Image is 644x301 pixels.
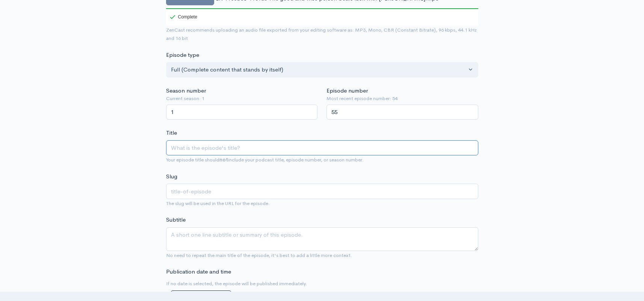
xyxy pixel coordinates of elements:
small: Your episode title should include your podcast title, episode number, or season number. [166,157,364,163]
small: If no date is selected, the episode will be published immediately. [166,280,307,287]
small: Most recent episode number: 54 [327,95,478,102]
label: Episode number [327,87,368,95]
label: Season number [166,87,206,95]
div: Full (Complete content that stands by itself) [171,65,467,74]
input: Enter episode number [327,105,478,120]
div: 100% [166,8,478,9]
input: What is the episode's title? [166,140,478,156]
label: Publication date and time [166,268,231,276]
label: Episode type [166,51,199,59]
div: Complete [170,15,197,19]
small: Current season: 1 [166,95,318,102]
input: Enter season number for this episode [166,105,318,120]
small: No need to repeat the main title of the episode, it's best to add a little more context. [166,252,352,258]
label: Slug [166,172,177,181]
small: The slug will be used in the URL for the episode. [166,200,270,207]
label: Subtitle [166,216,186,224]
small: ZenCast recommends uploading an audio file exported from your editing software as: MP3, Mono, CBR... [166,27,477,42]
div: Complete [166,8,199,26]
strong: not [219,157,228,163]
button: Full (Complete content that stands by itself) [166,62,478,78]
label: Title [166,129,177,137]
input: title-of-episode [166,184,478,199]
